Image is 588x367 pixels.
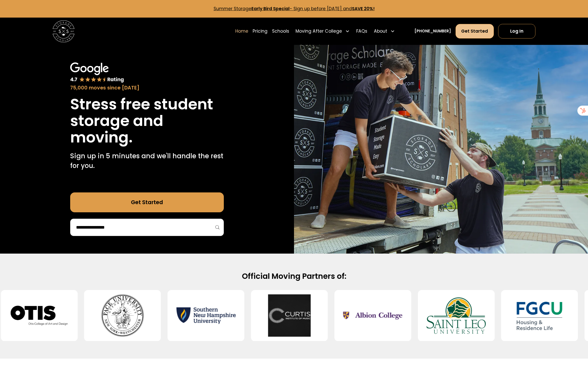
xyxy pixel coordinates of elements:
[235,23,248,39] a: Home
[70,62,124,83] img: Google 4.7 star rating
[510,294,569,337] img: Florida Gulf Coast University
[343,294,402,337] img: Albion College
[70,192,224,212] a: Get Started
[414,28,451,34] a: [PHONE_NUMBER]
[214,6,375,12] a: Summer StorageEarly Bird Special- Sign up before [DATE] andSAVE 20%!
[70,84,224,91] div: 75,000 moves since [DATE]
[251,6,290,12] strong: Early Bird Special
[426,294,486,337] img: Saint Leo University
[53,20,75,42] img: Storage Scholars main logo
[260,294,319,337] img: Curtis Institute of Music
[352,6,375,12] strong: SAVE 20%!
[293,23,352,39] div: Moving After College
[296,28,342,35] div: Moving After College
[456,24,494,39] a: Get Started
[372,23,397,39] div: About
[176,294,236,337] img: Southern New Hampshire University
[93,294,152,337] img: Pace University - Pleasantville
[374,28,387,35] div: About
[356,23,367,39] a: FAQs
[294,45,588,254] img: Storage Scholars makes moving and storage easy.
[70,151,224,171] p: Sign up in 5 minutes and we'll handle the rest for you.
[498,24,535,39] a: Log In
[253,23,267,39] a: Pricing
[70,96,224,146] h1: Stress free student storage and moving.
[118,271,470,281] h2: Official Moving Partners of:
[272,23,289,39] a: Schools
[9,294,69,337] img: Otis College of Art and Design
